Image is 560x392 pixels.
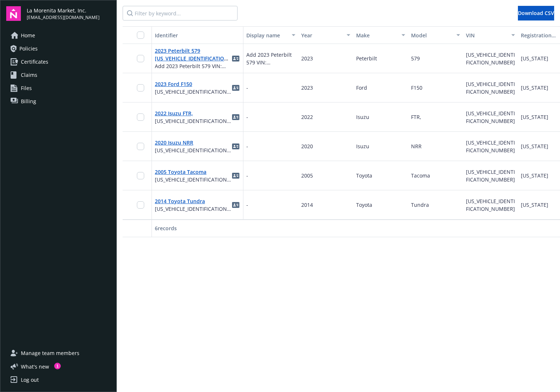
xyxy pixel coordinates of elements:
a: Home [6,30,111,41]
button: Make [353,26,408,44]
span: 2020 [301,143,313,150]
span: Policies [19,43,38,55]
input: Filter by keyword... [123,6,238,20]
span: [US_VEHICLE_IDENTIFICATION_NUMBER] [466,51,515,66]
input: Toggle Row Selected [137,84,144,92]
span: Tundra [411,201,429,208]
span: [US_VEHICLE_IDENTIFICATION_NUMBER] [155,88,231,96]
button: Identifier [152,26,243,44]
span: [EMAIL_ADDRESS][DOMAIN_NAME] [27,14,100,21]
a: idCard [231,54,240,63]
button: Year [298,26,353,44]
span: - [246,142,248,150]
span: [US_VEHICLE_IDENTIFICATION_NUMBER] [466,81,515,95]
span: [US_VEHICLE_IDENTIFICATION_NUMBER] [466,198,515,212]
a: 2014 Toyota Tundra [155,198,205,205]
span: Peterbilt [356,55,377,62]
button: Display name [243,26,298,44]
span: Toyota [356,201,372,208]
a: 2022 Isuzu FTR, [155,110,193,117]
span: 2005 [301,172,313,179]
span: Add 2023 Peterbilt 579 VIN: [US_VEHICLE_IDENTIFICATION_NUMBER] [155,62,231,70]
span: Download CSV [518,10,554,16]
span: Claims [21,69,37,81]
span: [US_STATE] [521,84,548,91]
span: What ' s new [21,363,49,370]
div: Display name [246,31,287,39]
input: Toggle Row Selected [137,201,144,209]
span: [US_VEHICLE_IDENTIFICATION_NUMBER] [155,117,231,125]
span: 2014 [301,201,313,208]
a: Manage team members [6,347,111,359]
span: Toyota [356,172,372,179]
span: [US_STATE] [521,201,548,208]
span: Certificates [21,56,48,68]
span: Ford [356,84,367,91]
span: 2023 Ford F150 [155,80,231,88]
span: FTR, [411,113,421,120]
a: idCard [231,142,240,151]
span: Tacoma [411,172,430,179]
span: - [246,201,248,209]
a: idCard [231,83,240,92]
a: 2020 Isuzu NRR [155,139,193,146]
a: Files [6,82,111,94]
span: [US_STATE] [521,113,548,120]
a: Claims [6,69,111,81]
span: 6 records [155,225,177,232]
span: 579 [411,55,420,62]
div: Make [356,31,397,39]
span: Add 2023 Peterbilt 579 VIN: [US_VEHICLE_IDENTIFICATION_NUMBER] [246,51,295,66]
span: [US_VEHICLE_IDENTIFICATION_NUMBER] [466,110,515,124]
span: [US_VEHICLE_IDENTIFICATION_NUMBER] [466,168,515,183]
span: Files [21,82,32,94]
a: 2023 Peterbilt 579 [US_VEHICLE_IDENTIFICATION_NUMBER] [155,47,230,70]
span: [US_VEHICLE_IDENTIFICATION_NUMBER] [155,205,231,213]
span: 2014 Toyota Tundra [155,197,231,205]
span: [US_VEHICLE_IDENTIFICATION_NUMBER] [155,146,231,154]
span: - [246,84,248,92]
span: [US_VEHICLE_IDENTIFICATION_NUMBER] [155,176,231,183]
input: Toggle Row Selected [137,55,144,62]
a: idCard [231,201,240,209]
a: Policies [6,43,111,55]
div: Year [301,31,342,39]
button: La Morenita Market, Inc.[EMAIL_ADDRESS][DOMAIN_NAME] [27,6,111,21]
a: 2005 Toyota Tacoma [155,168,206,175]
span: La Morenita Market, Inc. [27,7,100,14]
span: Home [21,30,35,41]
button: Download CSV [518,6,554,20]
img: navigator-logo.svg [6,6,21,21]
input: Toggle Row Selected [137,172,144,179]
span: [US_VEHICLE_IDENTIFICATION_NUMBER] [466,139,515,154]
button: Model [408,26,463,44]
input: Toggle Row Selected [137,143,144,150]
span: 2005 Toyota Tacoma [155,168,231,176]
span: 2022 [301,113,313,120]
span: idCard [231,171,240,180]
span: [US_STATE] [521,55,548,62]
a: idCard [231,113,240,122]
span: [US_STATE] [521,143,548,150]
span: NRR [411,143,422,150]
div: 1 [54,363,61,369]
span: Isuzu [356,143,369,150]
button: VIN [463,26,518,44]
span: - [246,172,248,179]
span: - [246,113,248,121]
span: Isuzu [356,113,369,120]
div: VIN [466,31,507,39]
span: 2020 Isuzu NRR [155,139,231,146]
button: What's new1 [6,363,61,370]
input: Toggle Row Selected [137,113,144,121]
